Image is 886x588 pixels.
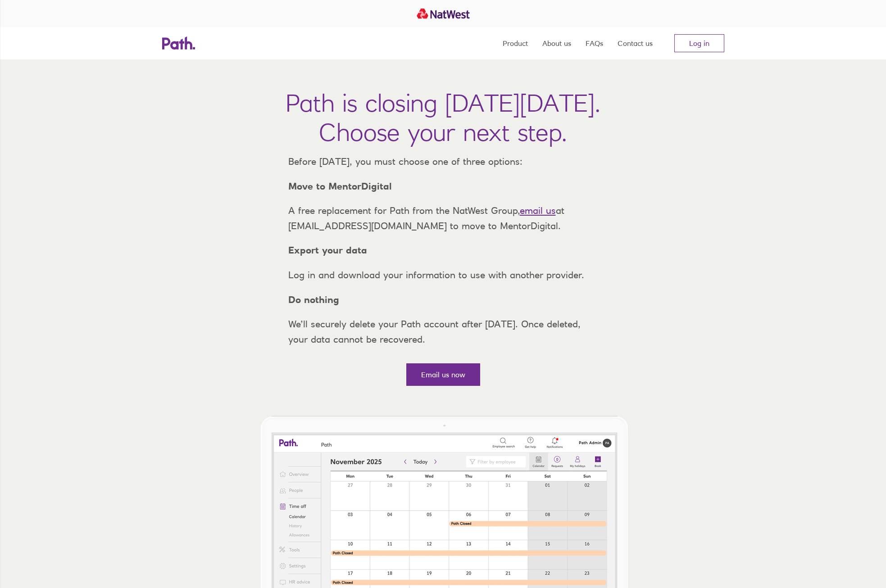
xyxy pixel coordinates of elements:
a: email us [520,205,556,216]
a: Contact us [618,27,653,59]
p: Log in and download your information to use with another provider. [281,267,605,283]
strong: Do nothing [288,294,339,305]
p: A free replacement for Path from the NatWest Group, at [EMAIL_ADDRESS][DOMAIN_NAME] to move to Me... [281,203,605,233]
a: FAQs [586,27,603,59]
strong: Export your data [288,244,367,256]
p: Before [DATE], you must choose one of three options: [281,154,605,169]
a: Log in [674,34,724,52]
a: About us [542,27,571,59]
h1: Path is closing [DATE][DATE]. Choose your next step. [286,88,600,147]
a: Email us now [406,363,480,386]
a: Product [503,27,528,59]
strong: Move to MentorDigital [288,181,392,192]
p: We’ll securely delete your Path account after [DATE]. Once deleted, your data cannot be recovered. [281,317,605,347]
